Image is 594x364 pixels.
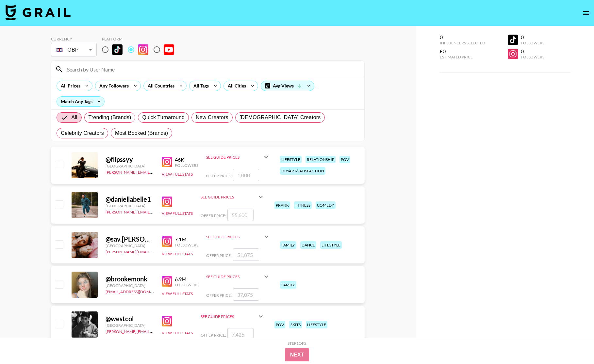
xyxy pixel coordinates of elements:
[51,37,97,41] div: Currency
[239,114,321,121] span: [DEMOGRAPHIC_DATA] Creators
[201,189,265,205] div: See Guide Prices
[115,129,168,137] span: Most Booked (Brands)
[280,241,296,249] div: family
[175,236,198,243] div: 7.1M
[206,149,270,165] div: See Guide Prices
[233,288,259,301] input: 37,075
[89,114,131,121] span: Trending (Brands)
[106,208,202,214] a: [PERSON_NAME][EMAIL_ADDRESS][DOMAIN_NAME]
[144,81,176,91] div: All Countries
[71,114,77,121] span: All
[440,40,485,45] div: Influencers Selected
[162,276,172,287] img: Instagram
[201,314,257,319] div: See Guide Prices
[201,195,257,199] div: See Guide Prices
[106,283,154,288] div: [GEOGRAPHIC_DATA]
[106,243,154,248] div: [GEOGRAPHIC_DATA]
[106,323,154,328] div: [GEOGRAPHIC_DATA]
[201,213,226,218] span: Offer Price:
[5,5,71,20] img: Grail Talent
[164,44,174,55] img: YouTube
[57,97,104,106] div: Match Any Tags
[261,81,314,91] div: Avg Views
[106,168,202,175] a: [PERSON_NAME][EMAIL_ADDRESS][DOMAIN_NAME]
[521,55,544,59] div: Followers
[175,163,198,168] div: Followers
[521,48,544,55] div: 0
[61,129,104,137] span: Celebrity Creators
[106,288,171,294] a: [EMAIL_ADDRESS][DOMAIN_NAME]
[175,282,198,287] div: Followers
[112,44,123,55] img: TikTok
[440,55,485,59] div: Estimated Price
[162,236,172,247] img: Instagram
[521,40,544,45] div: Followers
[175,156,198,163] div: 46K
[52,44,95,55] div: GBP
[162,291,193,296] button: View Full Stats
[63,64,360,74] input: Search by User Name
[106,328,202,334] a: [PERSON_NAME][EMAIL_ADDRESS][DOMAIN_NAME]
[57,81,82,91] div: All Prices
[306,321,327,328] div: lifestyle
[102,37,179,41] div: Platform
[305,156,336,163] div: relationship
[300,241,316,249] div: dance
[201,333,226,338] span: Offer Price:
[162,157,172,167] img: Instagram
[280,167,325,175] div: diy/art/satisfaction
[162,330,193,335] button: View Full Stats
[227,328,254,340] input: 7,425
[106,315,154,323] div: @ westcol
[206,229,270,245] div: See Guide Prices
[561,331,586,356] iframe: Drift Widget Chat Controller
[106,235,154,243] div: @ sav.[PERSON_NAME]
[521,34,544,40] div: 0
[162,211,193,216] button: View Full Stats
[440,34,485,40] div: 0
[201,309,265,324] div: See Guide Prices
[274,321,285,328] div: pov
[95,81,130,91] div: Any Followers
[294,201,312,209] div: fitness
[106,155,154,164] div: @ flipssyy
[106,195,154,203] div: @ daniellabelle1
[285,348,309,361] button: Next
[288,341,306,346] div: Step 1 of 2
[580,7,593,20] button: open drawer
[138,44,148,55] img: Instagram
[190,81,210,91] div: All Tags
[206,274,262,279] div: See Guide Prices
[440,48,485,55] div: £0
[206,155,262,160] div: See Guide Prices
[106,248,202,254] a: [PERSON_NAME][EMAIL_ADDRESS][DOMAIN_NAME]
[206,173,232,178] span: Offer Price:
[206,269,270,284] div: See Guide Prices
[175,243,198,247] div: Followers
[227,209,254,221] input: 55,600
[162,172,193,177] button: View Full Stats
[106,164,154,168] div: [GEOGRAPHIC_DATA]
[196,114,228,121] span: New Creators
[289,321,302,328] div: skits
[206,234,262,239] div: See Guide Prices
[224,81,247,91] div: All Cities
[274,201,290,209] div: prank
[320,241,342,249] div: lifestyle
[206,293,232,298] span: Offer Price:
[233,169,259,181] input: 1,000
[206,253,232,258] span: Offer Price:
[233,248,259,261] input: 51,875
[280,156,302,163] div: lifestyle
[162,316,172,326] img: Instagram
[162,197,172,207] img: Instagram
[162,251,193,256] button: View Full Stats
[339,156,350,163] div: pov
[316,201,336,209] div: comedy
[142,114,185,121] span: Quick Turnaround
[106,275,154,283] div: @ brookemonk
[106,203,154,208] div: [GEOGRAPHIC_DATA]
[280,281,296,289] div: family
[175,276,198,282] div: 6.9M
